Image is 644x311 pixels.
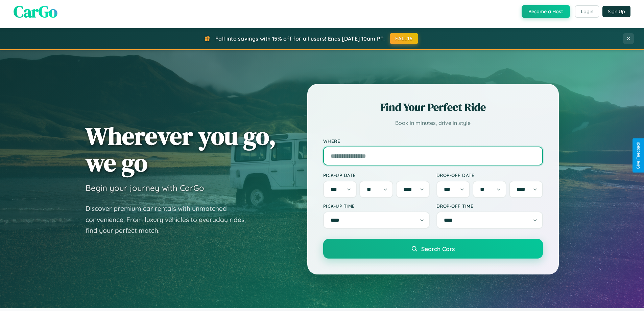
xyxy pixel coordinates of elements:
p: Discover premium car rentals with unmatched convenience. From luxury vehicles to everyday rides, ... [86,203,255,236]
button: Login [575,5,599,18]
label: Pick-up Time [323,203,430,209]
p: Book in minutes, drive in style [323,118,543,128]
button: Search Cars [323,239,543,259]
h1: Wherever you go, we go [86,123,276,176]
button: Sign Up [602,6,630,17]
span: Search Cars [421,245,455,252]
label: Pick-up Date [323,172,430,178]
div: Give Feedback [636,142,641,169]
h3: Begin your journey with CarGo [86,183,204,193]
button: FALL15 [390,33,418,44]
label: Where [323,138,543,144]
button: Become a Host [522,5,570,18]
span: CarGo [14,0,57,23]
label: Drop-off Time [436,203,543,209]
label: Drop-off Date [436,172,543,178]
h2: Find Your Perfect Ride [323,100,543,115]
span: Fall into savings with 15% off for all users! Ends [DATE] 10am PT. [215,35,385,42]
